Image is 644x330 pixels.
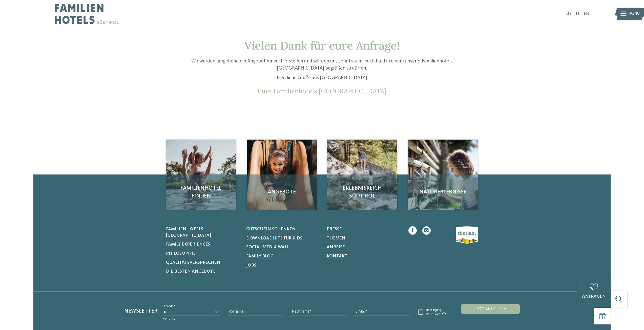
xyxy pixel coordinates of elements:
[166,227,211,238] span: Familienhotels [GEOGRAPHIC_DATA]
[166,251,196,256] span: Philosophie
[166,251,239,257] a: Philosophie
[327,244,400,251] a: Anreise
[327,140,397,210] a: Anfrage Erlebnisreich Südtirol
[246,226,320,233] a: Gutschein schenken
[566,12,572,16] a: DE
[190,75,454,82] p: Herzliche Grüße aus [GEOGRAPHIC_DATA]
[166,260,239,266] a: Qualitätsversprechen
[166,269,216,274] span: Die besten Angebote
[246,244,320,251] a: Social Media Wall
[629,11,640,17] span: Menü
[408,140,478,210] a: Anfrage Naturerlebnisse
[247,140,317,210] a: Anfrage Angebote
[246,227,296,231] span: Gutschein schenken
[246,254,274,258] span: Family Blog
[333,184,392,200] span: Erlebnisreich Südtirol
[246,263,256,268] span: Jobs
[172,184,231,200] span: Familienhotel finden
[246,235,320,242] a: Downloadhits für Kids
[577,274,611,308] a: anfragen
[423,308,450,316] span: Einwilligung Marketing
[461,304,520,314] button: Jetzt anmelden
[327,236,345,240] span: Themen
[327,226,400,233] a: Presse
[246,245,289,249] span: Social Media Wall
[244,38,400,53] span: Vielen Dank für eure Anfrage!
[247,140,317,210] img: Anfrage
[474,307,506,311] span: Jetzt anmelden
[166,242,210,247] span: Family Experiences
[166,226,239,239] a: Familienhotels [GEOGRAPHIC_DATA]
[166,140,236,210] img: Anfrage
[408,140,478,210] img: Anfrage
[190,87,454,95] p: Eure Familienhotels [GEOGRAPHIC_DATA]
[327,140,397,210] img: Anfrage
[190,58,454,72] p: Wir werden umgehend ein Angebot für euch erstellen und würden uns sehr freuen, euch bald in einem...
[584,12,589,16] a: EN
[582,294,606,299] span: anfragen
[327,245,345,249] span: Anreise
[166,260,220,265] span: Qualitätsversprechen
[163,318,181,321] span: * Pflichtfelder
[252,188,311,196] span: Angebote
[327,227,342,231] span: Presse
[246,253,320,260] a: Family Blog
[166,140,236,210] a: Anfrage Familienhotel finden
[166,241,239,248] a: Family Experiences
[124,308,157,314] span: Newsletter
[413,188,472,196] span: Naturerlebnisse
[327,253,400,260] a: Kontakt
[246,262,320,269] a: Jobs
[246,236,302,240] span: Downloadhits für Kids
[576,12,580,16] a: IT
[327,235,400,242] a: Themen
[327,254,347,258] span: Kontakt
[166,269,239,275] a: Die besten Angebote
